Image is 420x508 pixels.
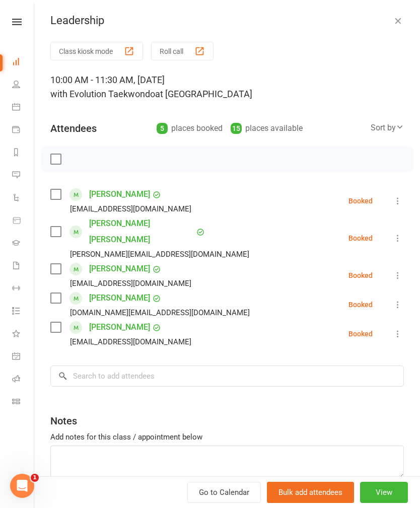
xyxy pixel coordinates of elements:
[371,121,404,134] div: Sort by
[12,51,35,74] a: Dashboard
[267,482,354,503] button: Bulk add attendees
[10,474,34,498] iframe: Intercom live chat
[89,319,150,335] a: [PERSON_NAME]
[157,121,223,135] div: places booked
[12,210,35,233] a: Product Sales
[34,14,420,27] div: Leadership
[50,431,404,443] div: Add notes for this class / appointment below
[348,301,373,308] div: Booked
[70,306,250,319] div: [DOMAIN_NAME][EMAIL_ADDRESS][DOMAIN_NAME]
[70,277,191,290] div: [EMAIL_ADDRESS][DOMAIN_NAME]
[187,482,261,503] a: Go to Calendar
[89,186,150,202] a: [PERSON_NAME]
[89,261,150,277] a: [PERSON_NAME]
[12,323,35,346] a: What's New
[12,74,35,97] a: People
[151,42,214,60] button: Roll call
[50,73,404,101] div: 10:00 AM - 11:30 AM, [DATE]
[50,42,143,60] button: Class kiosk mode
[89,215,194,248] a: [PERSON_NAME] [PERSON_NAME]
[231,121,303,135] div: places available
[70,248,249,261] div: [PERSON_NAME][EMAIL_ADDRESS][DOMAIN_NAME]
[348,272,373,279] div: Booked
[157,123,168,134] div: 5
[12,119,35,142] a: Payments
[12,97,35,119] a: Calendar
[31,474,39,482] span: 1
[50,366,404,387] input: Search to add attendees
[89,290,150,306] a: [PERSON_NAME]
[50,414,77,428] div: Notes
[348,197,373,204] div: Booked
[348,235,373,242] div: Booked
[50,89,155,99] span: with Evolution Taekwondo
[360,482,408,503] button: View
[12,391,35,414] a: Class kiosk mode
[231,123,242,134] div: 15
[70,335,191,348] div: [EMAIL_ADDRESS][DOMAIN_NAME]
[12,369,35,391] a: Roll call kiosk mode
[12,142,35,165] a: Reports
[12,346,35,369] a: General attendance kiosk mode
[50,121,97,135] div: Attendees
[348,330,373,337] div: Booked
[155,89,252,99] span: at [GEOGRAPHIC_DATA]
[70,202,191,215] div: [EMAIL_ADDRESS][DOMAIN_NAME]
